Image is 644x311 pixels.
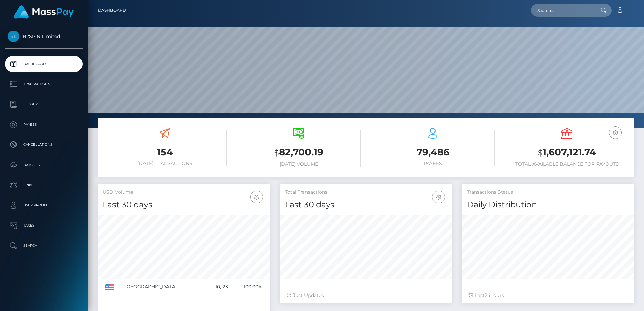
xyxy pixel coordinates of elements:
a: Dashboard [5,56,83,72]
a: Ledger [5,96,83,113]
p: Taxes [8,220,80,231]
h5: Transactions Status [467,189,629,196]
span: 24 [485,292,490,298]
p: Dashboard [8,59,80,69]
h3: 82,700.19 [237,146,361,160]
a: Taxes [5,217,83,234]
p: Batches [8,160,80,170]
td: 10,123 [205,279,230,295]
img: MassPay Logo [14,5,74,19]
h3: 1,607,121.74 [505,146,629,160]
td: 100.00% [230,279,265,295]
a: Links [5,177,83,194]
a: Cancellations [5,136,83,153]
small: $ [274,148,279,158]
small: $ [538,148,543,158]
h6: Payees [371,161,495,166]
span: B2SPIN Limited [5,33,83,39]
h3: 79,486 [371,146,495,159]
h4: Daily Distribution [467,199,629,211]
img: US.png [105,284,114,290]
td: [GEOGRAPHIC_DATA] [123,279,205,295]
input: Search... [531,4,594,17]
h6: [DATE] Volume [237,161,361,167]
p: Cancellations [8,140,80,150]
h5: Total Transactions [285,189,447,196]
h3: 154 [103,146,227,159]
p: Links [8,180,80,190]
h5: USD Volume [103,189,265,196]
a: User Profile [5,197,83,214]
a: Search [5,237,83,254]
p: Payees [8,119,80,130]
h4: Last 30 days [103,199,265,211]
p: Transactions [8,79,80,89]
a: Batches [5,157,83,173]
p: Ledger [8,99,80,109]
a: Payees [5,116,83,133]
h6: [DATE] Transactions [103,161,227,166]
a: Dashboard [98,3,126,18]
a: Transactions [5,76,83,93]
p: Search [8,241,80,251]
h6: Total Available Balance for Payouts [505,161,629,167]
div: Just Updated [287,292,445,299]
img: B2SPIN Limited [8,31,19,42]
div: Last hours [469,292,627,299]
p: User Profile [8,200,80,210]
h4: Last 30 days [285,199,447,211]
